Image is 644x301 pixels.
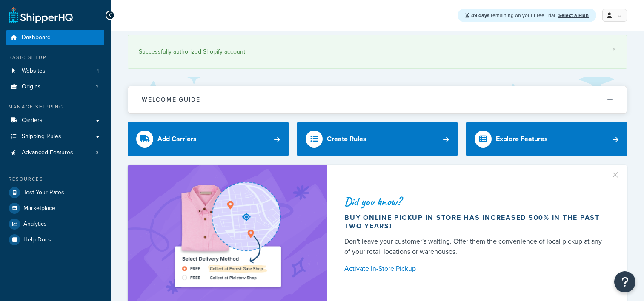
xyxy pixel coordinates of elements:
button: Welcome Guide [128,86,627,113]
span: Origins [22,83,41,91]
li: Advanced Features [6,145,104,161]
a: × [613,46,616,53]
span: Marketplace [23,205,55,212]
a: Activate In-Store Pickup [344,263,607,275]
a: Add Carriers [128,122,289,156]
a: Carriers [6,113,104,128]
span: 1 [97,68,99,75]
span: 2 [96,83,99,91]
span: remaining on your Free Trial [471,11,556,19]
span: Test Your Rates [23,189,64,196]
a: Create Rules [297,122,458,156]
h2: Welcome Guide [142,97,200,103]
div: Did you know? [344,196,607,207]
a: Origins2 [6,79,104,95]
div: Manage Shipping [6,103,104,111]
img: ad-shirt-map-b0359fc47e01cab431d101c4b569394f6a03f54285957d908178d52f29eb9668.png [151,177,305,293]
span: Help Docs [23,236,51,244]
div: Don't leave your customer's waiting. Offer them the convenience of local pickup at any of your re... [344,236,607,257]
a: Test Your Rates [6,185,104,200]
span: Dashboard [22,34,51,41]
a: Marketplace [6,201,104,216]
span: Advanced Features [22,149,73,156]
div: Explore Features [496,133,548,145]
span: Websites [22,68,46,75]
strong: 49 days [471,11,489,19]
a: Select a Plan [558,11,589,19]
span: 3 [96,149,99,156]
span: Shipping Rules [22,133,61,140]
div: Resources [6,176,104,183]
a: Websites1 [6,63,104,79]
span: Analytics [23,221,47,228]
div: Buy online pickup in store has increased 500% in the past two years! [344,213,607,230]
a: Explore Features [466,122,627,156]
div: Successfully authorized Shopify account [139,46,616,58]
a: Help Docs [6,232,104,247]
div: Basic Setup [6,54,104,61]
li: Origins [6,79,104,95]
li: Websites [6,63,104,79]
button: Open Resource Center [614,271,635,292]
a: Dashboard [6,30,104,45]
a: Analytics [6,216,104,232]
span: Carriers [22,117,43,124]
a: Shipping Rules [6,129,104,145]
div: Create Rules [327,133,366,145]
a: Advanced Features3 [6,145,104,161]
div: Add Carriers [157,133,197,145]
